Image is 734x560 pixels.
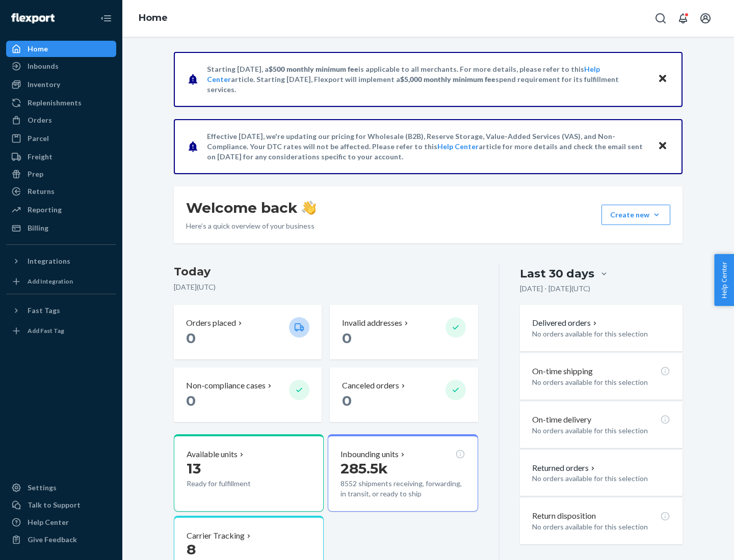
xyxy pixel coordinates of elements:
[6,112,116,128] a: Orders
[207,131,648,162] p: Effective [DATE], we're updating our pricing for Wholesale (B2B), Reserve Storage, Value-Added Se...
[532,473,670,484] p: No orders available for this selection
[186,221,316,231] p: Here’s a quick overview of your business
[28,535,77,545] div: Give Feedback
[28,186,55,197] div: Returns
[28,500,81,510] div: Talk to Support
[532,414,591,426] p: On-time delivery
[340,460,388,477] span: 285.5k
[6,41,116,57] a: Home
[174,434,324,512] button: Available units13Ready for fulfillment
[6,183,116,200] a: Returns
[532,522,670,532] p: No orders available for this selection
[656,72,669,87] button: Close
[28,326,64,335] div: Add Fast Tag
[28,133,49,144] div: Parcel
[28,305,60,316] div: Fast Tags
[269,65,358,73] span: $500 monthly minimum fee
[342,317,402,329] p: Invalid addresses
[28,223,48,233] div: Billing
[6,130,116,147] a: Parcel
[186,199,316,217] h1: Welcome back
[6,253,116,269] button: Integrations
[601,205,670,225] button: Create new
[342,329,352,347] span: 0
[174,264,478,280] h3: Today
[28,256,70,266] div: Integrations
[186,329,196,347] span: 0
[6,58,116,74] a: Inbounds
[187,541,196,558] span: 8
[11,13,55,23] img: Flexport logo
[130,4,176,33] ol: breadcrumbs
[28,79,60,90] div: Inventory
[6,149,116,165] a: Freight
[695,8,716,29] button: Open account menu
[28,277,73,286] div: Add Integration
[342,392,352,409] span: 0
[714,254,734,306] button: Help Center
[532,366,593,377] p: On-time shipping
[328,434,478,512] button: Inbounding units285.5k8552 shipments receiving, forwarding, in transit, or ready to ship
[6,166,116,182] a: Prep
[330,368,478,422] button: Canceled orders 0
[186,380,266,391] p: Non-compliance cases
[656,139,669,154] button: Close
[174,368,322,422] button: Non-compliance cases 0
[187,530,245,542] p: Carrier Tracking
[340,479,465,499] p: 8552 shipments receiving, forwarding, in transit, or ready to ship
[174,282,478,292] p: [DATE] ( UTC )
[6,514,116,530] a: Help Center
[187,449,238,460] p: Available units
[520,266,594,282] div: Last 30 days
[28,115,52,125] div: Orders
[532,377,670,387] p: No orders available for this selection
[673,8,693,29] button: Open notifications
[532,510,596,522] p: Return disposition
[28,517,69,527] div: Help Center
[6,202,116,218] a: Reporting
[6,273,116,290] a: Add Integration
[342,380,399,391] p: Canceled orders
[6,323,116,339] a: Add Fast Tag
[400,75,495,83] span: $5,000 monthly minimum fee
[6,76,116,93] a: Inventory
[340,449,399,460] p: Inbounding units
[28,152,53,162] div: Freight
[28,205,62,215] div: Reporting
[6,531,116,548] button: Give Feedback
[28,483,57,493] div: Settings
[6,220,116,236] a: Billing
[6,302,116,319] button: Fast Tags
[28,61,59,71] div: Inbounds
[6,480,116,496] a: Settings
[174,305,322,359] button: Orders placed 0
[330,305,478,359] button: Invalid addresses 0
[139,12,168,23] a: Home
[28,169,43,179] div: Prep
[302,201,316,215] img: hand-wave emoji
[650,8,671,29] button: Open Search Box
[186,317,236,329] p: Orders placed
[186,392,196,409] span: 0
[437,142,479,151] a: Help Center
[207,64,648,95] p: Starting [DATE], a is applicable to all merchants. For more details, please refer to this article...
[28,44,48,54] div: Home
[6,497,116,513] a: Talk to Support
[96,8,116,29] button: Close Navigation
[532,329,670,339] p: No orders available for this selection
[187,479,281,489] p: Ready for fulfillment
[28,98,82,108] div: Replenishments
[532,317,599,329] button: Delivered orders
[187,460,201,477] span: 13
[532,426,670,436] p: No orders available for this selection
[6,95,116,111] a: Replenishments
[532,462,597,474] button: Returned orders
[520,284,590,294] p: [DATE] - [DATE] ( UTC )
